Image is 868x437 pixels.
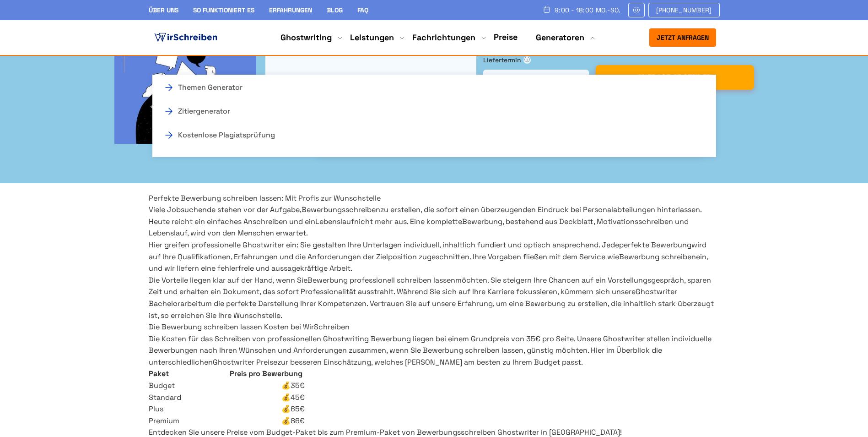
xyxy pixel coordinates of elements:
img: logo ghostwriter-österreich [152,31,219,44]
span: um die perfekte Darstellung Ihrer Kompetenzen. Vertrauen Sie auf unsere Erfahrung, um eine Bewerb... [149,299,714,320]
a: Ghostwriter Preise [213,357,277,367]
span: Die Vorteile liegen klar auf der Hand, wenn Sie [149,275,307,285]
a: So funktioniert es [193,6,254,14]
a: Kostenlose Plagiatsprüfung [163,130,255,141]
span: Hier greifen professionelle Ghostwriter ein: Sie gestalten Ihre Unterlagen individuell, inhaltlic... [149,240,619,250]
span: [PHONE_NUMBER] [656,6,712,14]
a: Fachrichtungen [412,32,475,43]
img: Schedule [543,6,551,13]
label: Liefertermin [483,55,589,65]
a: Erfahrungen [269,6,312,14]
span: wird auf Ihre Qualifikationen, Erfahrungen und die Anforderungen der Zielposition zugeschnitten. ... [149,240,706,262]
a: [PHONE_NUMBER] [648,3,720,17]
a: FAQ [357,6,368,14]
td: Standard [149,392,230,404]
td: Plus [149,403,230,415]
a: Über uns [149,6,178,14]
td: 💰65€ [230,403,356,415]
span: Viele Jobsuchende stehen vor der Aufgabe, [149,205,302,214]
a: Generatoren [536,32,584,43]
p: Bewerbung professionell schreiben lassen Ghostwriter Bachelorarbeit [149,274,720,321]
button: ANFRAGE ABSENDEN [596,65,754,90]
span: 9:00 - 18:00 Mo.-So. [555,6,621,14]
span: Die Bewerbung schreiben lassen Kosten bei WirSchreiben [149,322,350,332]
span: ⓘ [523,56,531,64]
a: Zitiergenerator [163,106,255,117]
a: Preise [494,32,518,42]
a: Leistungen [350,32,394,43]
td: Premium [149,415,230,427]
img: bg [114,2,256,144]
p: Die Kosten für das Schreiben von professionellen Ghostwriting Bewerbung liegen bei einem Grundpre... [149,333,720,368]
span: Perfekte Bewerbung schreiben lassen: Mit Profis zur Wunschstelle [149,193,381,203]
img: Email [632,6,641,14]
span: ein, und wir liefern eine fehlerfreie und aussagekräftige Arbeit. [149,252,708,273]
p: perfekte Bewerbung Bewerbung schreiben [149,239,720,274]
td: Budget [149,380,230,392]
button: Jetzt anfragen [649,28,716,47]
td: 💰86€ [230,415,356,427]
strong: Paket [149,369,169,378]
span: zu erstellen, die sofort einen überzeugenden Eindruck bei Personalabteilungen hinterlassen. Heute... [149,205,701,226]
p: Bewerbungsschreiben Lebenslauf Bewerbung [149,204,720,239]
td: 💰45€ [230,392,356,404]
strong: Preis pro Bewerbung [230,369,302,378]
a: Blog [327,6,343,14]
a: Themen Generator [163,82,255,93]
a: Ghostwriting [280,32,332,43]
span: nicht mehr aus. Eine komplette [354,217,462,226]
td: 💰35€ [230,380,356,392]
